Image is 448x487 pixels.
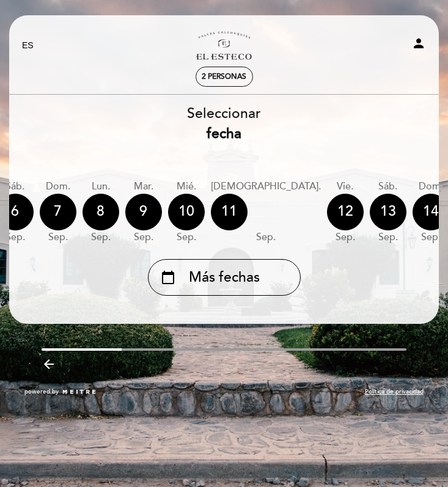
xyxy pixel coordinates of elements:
[411,36,426,54] button: person
[166,29,282,62] a: Bodega El Esteco
[411,36,426,51] i: person
[83,194,119,230] div: 8
[211,194,248,230] div: 11
[24,387,97,396] a: powered by
[327,230,364,244] div: sep.
[40,180,76,194] div: dom.
[189,268,260,288] span: Más fechas
[365,387,424,396] a: Política de privacidad
[83,230,119,244] div: sep.
[370,194,406,230] div: 13
[168,230,205,244] div: sep.
[202,72,246,81] span: 2 personas
[9,104,439,144] div: Seleccionar
[40,194,76,230] div: 7
[161,267,175,288] i: calendar_today
[370,180,406,194] div: sáb.
[83,180,119,194] div: lun.
[125,180,162,194] div: mar.
[62,389,97,395] img: MEITRE
[40,230,76,244] div: sep.
[168,180,205,194] div: mié.
[370,230,406,244] div: sep.
[24,387,59,396] span: powered by
[211,180,321,194] div: [DEMOGRAPHIC_DATA].
[125,194,162,230] div: 9
[327,180,364,194] div: vie.
[207,125,241,142] b: fecha
[125,230,162,244] div: sep.
[168,194,205,230] div: 10
[42,357,56,372] i: arrow_backward
[327,194,364,230] div: 12
[211,230,321,244] div: sep.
